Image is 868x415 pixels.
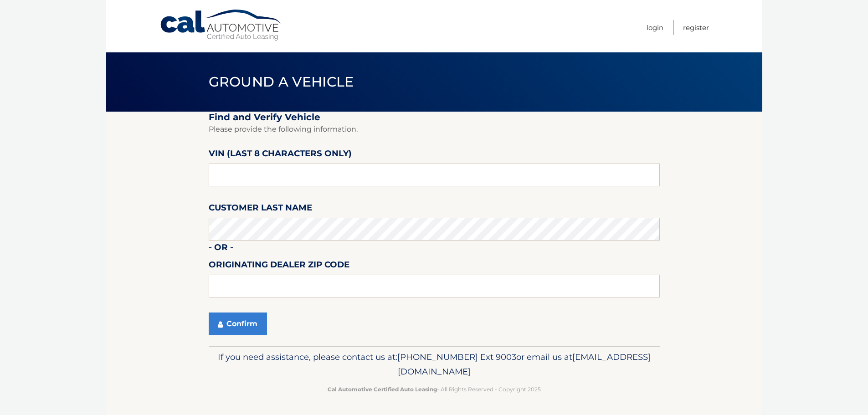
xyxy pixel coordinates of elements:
[209,201,312,218] label: Customer Last Name
[328,386,437,393] strong: Cal Automotive Certified Auto Leasing
[397,352,516,362] span: [PHONE_NUMBER] Ext 9003
[159,9,282,41] a: Cal Automotive
[209,241,233,257] label: - or -
[209,258,349,275] label: Originating Dealer Zip Code
[209,147,352,164] label: VIN (last 8 characters only)
[215,384,654,394] p: - All Rights Reserved - Copyright 2025
[209,73,354,90] span: Ground a Vehicle
[215,350,654,379] p: If you need assistance, please contact us at: or email us at
[647,20,663,35] a: Login
[209,112,660,123] h2: Find and Verify Vehicle
[209,313,267,335] button: Confirm
[683,20,709,35] a: Register
[209,123,660,136] p: Please provide the following information.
